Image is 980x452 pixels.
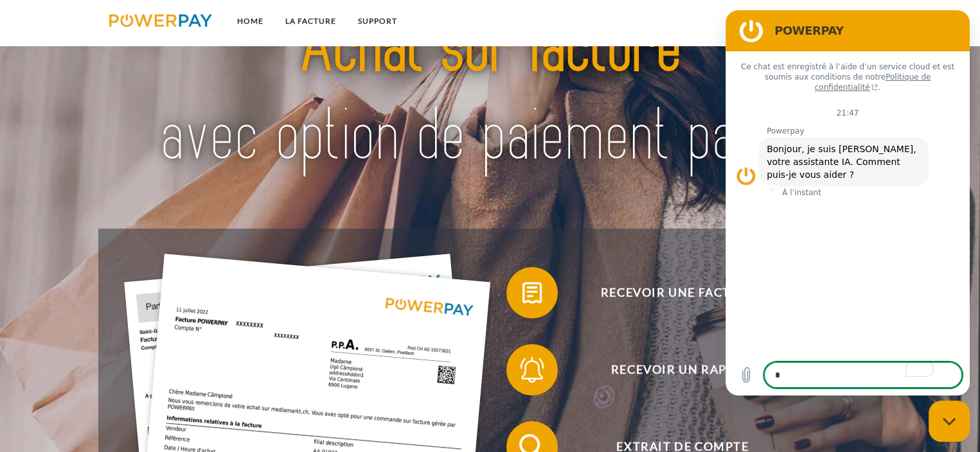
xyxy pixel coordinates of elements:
[726,10,970,395] iframe: To enrich screen reader interactions, please activate Accessibility in Grammarly extension settings
[109,14,213,27] img: logo-powerpay.svg
[525,267,840,318] span: Recevoir une facture ?
[929,401,970,442] iframe: Bouton de lancement de la fenêtre de messagerie, conversation en cours
[516,354,548,386] img: qb_bell.svg
[525,344,840,395] span: Recevoir un rappel?
[346,10,407,33] a: Support
[506,267,841,318] button: Recevoir une facture ?
[274,10,346,33] a: LA FACTURE
[516,277,548,309] img: qb_bill.svg
[226,10,274,33] a: Home
[506,344,841,395] button: Recevoir un rappel?
[811,10,845,33] a: CG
